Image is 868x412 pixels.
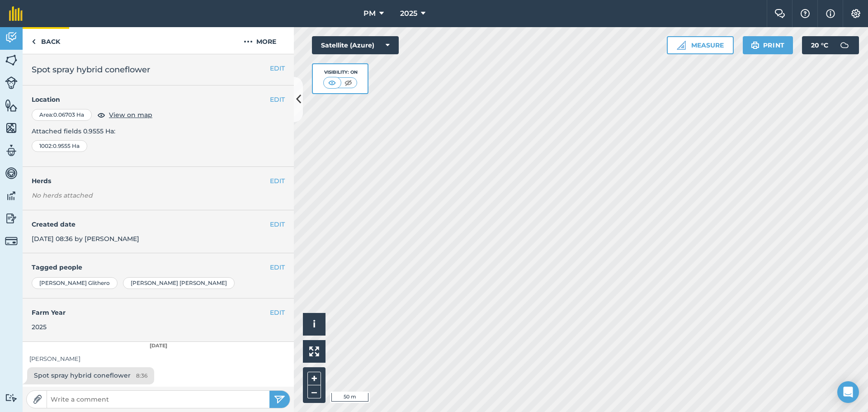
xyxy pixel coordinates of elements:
[811,36,828,54] span: 20 ° C
[677,41,686,50] img: Ruler icon
[32,308,285,317] h4: Farm Year
[743,36,793,54] button: Print
[5,99,18,112] img: svg+xml;base64,PHN2ZyB4bWxucz0iaHR0cDovL3d3dy53My5vcmcvMjAwMC9zdmciIHdpZHRoPSI1NiIgaGVpZ2h0PSI2MC...
[97,109,152,120] button: View on map
[47,393,269,406] input: Write a comment
[400,8,417,19] span: 2025
[5,235,18,247] img: svg+xml;base64,PD94bWwgdmVyc2lvbj0iMS4wIiBlbmNvZGluZz0idXRmLTgiPz4KPCEtLSBHZW5lcmF0b3I6IEFkb2JlIE...
[32,262,285,272] h4: Tagged people
[323,69,358,76] div: Visibility: On
[5,31,18,44] img: svg+xml;base64,PD94bWwgdmVyc2lvbj0iMS4wIiBlbmNvZGluZz0idXRmLTgiPz4KPCEtLSBHZW5lcmF0b3I6IEFkb2JlIE...
[826,8,835,19] img: svg+xml;base64,PHN2ZyB4bWxucz0iaHR0cDovL3d3dy53My5vcmcvMjAwMC9zdmciIHdpZHRoPSIxNyIgaGVpZ2h0PSIxNy...
[32,190,294,200] em: No herds attached
[32,63,285,76] h2: Spot spray hybrid coneflower
[270,63,285,73] button: EDIT
[52,142,80,150] span: : 0.9555 Ha
[270,308,285,317] button: EDIT
[667,36,734,54] button: Measure
[850,9,861,18] img: A cog icon
[23,210,294,254] div: [DATE] 08:36 by [PERSON_NAME]
[363,8,376,19] span: PM
[32,95,285,104] h4: Location
[774,9,785,18] img: Two speech bubbles overlapping with the left bubble in the forefront
[312,36,399,54] button: Satellite (Azure)
[23,342,294,350] div: [DATE]
[32,322,285,332] div: 2025
[226,27,294,54] button: More
[32,219,285,229] h4: Created date
[313,318,316,330] span: i
[309,346,319,356] img: Four arrows, one pointing top left, one top right, one bottom right and the last bottom left
[837,381,859,403] div: Open Intercom Messenger
[97,109,105,120] img: svg+xml;base64,PHN2ZyB4bWxucz0iaHR0cDovL3d3dy53My5vcmcvMjAwMC9zdmciIHdpZHRoPSIxOCIgaGVpZ2h0PSIyNC...
[5,144,18,157] img: svg+xml;base64,PD94bWwgdmVyc2lvbj0iMS4wIiBlbmNvZGluZz0idXRmLTgiPz4KPCEtLSBHZW5lcmF0b3I6IEFkb2JlIE...
[307,372,321,385] button: +
[307,385,321,398] button: –
[802,36,859,54] button: 20 °C
[32,176,294,186] h4: Herds
[5,166,18,180] img: svg+xml;base64,PD94bWwgdmVyc2lvbj0iMS4wIiBlbmNvZGluZz0idXRmLTgiPz4KPCEtLSBHZW5lcmF0b3I6IEFkb2JlIE...
[835,36,854,54] img: svg+xml;base64,PD94bWwgdmVyc2lvbj0iMS4wIiBlbmNvZGluZz0idXRmLTgiPz4KPCEtLSBHZW5lcmF0b3I6IEFkb2JlIE...
[32,277,118,289] div: [PERSON_NAME] Glithero
[270,262,285,272] button: EDIT
[32,126,285,136] p: Attached fields 0.9555 Ha :
[136,371,147,380] span: 8:36
[109,110,152,120] span: View on map
[5,53,18,67] img: svg+xml;base64,PHN2ZyB4bWxucz0iaHR0cDovL3d3dy53My5vcmcvMjAwMC9zdmciIHdpZHRoPSI1NiIgaGVpZ2h0PSI2MC...
[32,36,36,47] img: svg+xml;base64,PHN2ZyB4bWxucz0iaHR0cDovL3d3dy53My5vcmcvMjAwMC9zdmciIHdpZHRoPSI5IiBoZWlnaHQ9IjI0Ii...
[326,78,338,87] img: svg+xml;base64,PHN2ZyB4bWxucz0iaHR0cDovL3d3dy53My5vcmcvMjAwMC9zdmciIHdpZHRoPSI1MCIgaGVpZ2h0PSI0MC...
[270,95,285,104] button: EDIT
[274,394,285,405] img: svg+xml;base64,PHN2ZyB4bWxucz0iaHR0cDovL3d3dy53My5vcmcvMjAwMC9zdmciIHdpZHRoPSIyNSIgaGVpZ2h0PSIyNC...
[800,9,811,18] img: A question mark icon
[5,76,18,89] img: svg+xml;base64,PD94bWwgdmVyc2lvbj0iMS4wIiBlbmNvZGluZz0idXRmLTgiPz4KPCEtLSBHZW5lcmF0b3I6IEFkb2JlIE...
[5,121,18,135] img: svg+xml;base64,PHN2ZyB4bWxucz0iaHR0cDovL3d3dy53My5vcmcvMjAwMC9zdmciIHdpZHRoPSI1NiIgaGVpZ2h0PSI2MC...
[27,367,154,384] div: Spot spray hybrid coneflower
[303,313,325,336] button: i
[343,78,354,87] img: svg+xml;base64,PHN2ZyB4bWxucz0iaHR0cDovL3d3dy53My5vcmcvMjAwMC9zdmciIHdpZHRoPSI1MCIgaGVpZ2h0PSI0MC...
[29,354,287,364] div: [PERSON_NAME]
[5,393,18,402] img: svg+xml;base64,PD94bWwgdmVyc2lvbj0iMS4wIiBlbmNvZGluZz0idXRmLTgiPz4KPCEtLSBHZW5lcmF0b3I6IEFkb2JlIE...
[123,277,235,289] div: [PERSON_NAME] [PERSON_NAME]
[32,109,92,121] div: Area : 0.06703 Ha
[5,189,18,203] img: svg+xml;base64,PD94bWwgdmVyc2lvbj0iMS4wIiBlbmNvZGluZz0idXRmLTgiPz4KPCEtLSBHZW5lcmF0b3I6IEFkb2JlIE...
[244,36,253,47] img: svg+xml;base64,PHN2ZyB4bWxucz0iaHR0cDovL3d3dy53My5vcmcvMjAwMC9zdmciIHdpZHRoPSIyMCIgaGVpZ2h0PSIyNC...
[5,212,18,225] img: svg+xml;base64,PD94bWwgdmVyc2lvbj0iMS4wIiBlbmNvZGluZz0idXRmLTgiPz4KPCEtLSBHZW5lcmF0b3I6IEFkb2JlIE...
[9,6,23,21] img: fieldmargin Logo
[270,219,285,229] button: EDIT
[39,142,52,150] span: 1002
[33,395,42,404] img: Paperclip icon
[270,176,285,186] button: EDIT
[23,27,69,54] a: Back
[751,40,759,51] img: svg+xml;base64,PHN2ZyB4bWxucz0iaHR0cDovL3d3dy53My5vcmcvMjAwMC9zdmciIHdpZHRoPSIxOSIgaGVpZ2h0PSIyNC...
